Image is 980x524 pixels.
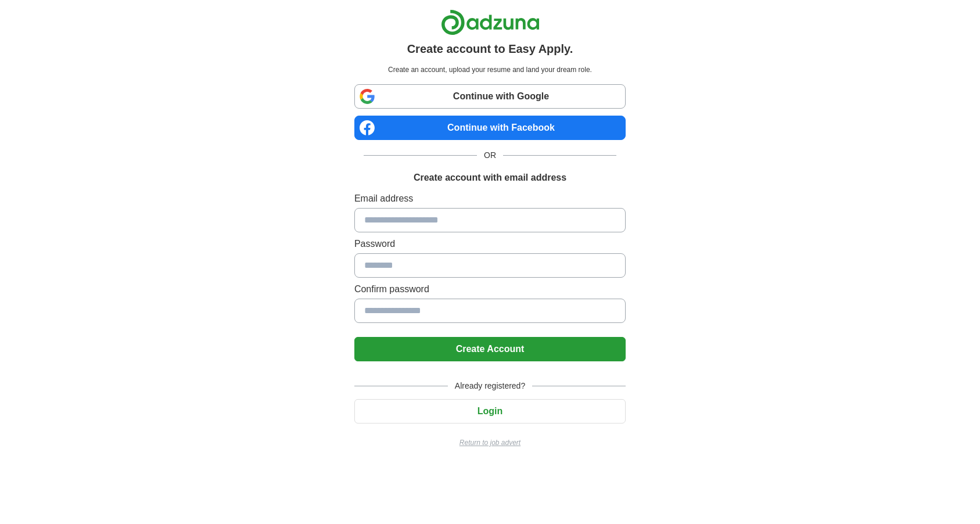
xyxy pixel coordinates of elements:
[414,171,566,185] h1: Create account with email address
[407,40,573,58] h1: Create account to Easy Apply.
[354,282,626,296] label: Confirm password
[354,84,626,109] a: Continue with Google
[354,337,626,361] button: Create Account
[354,399,626,423] button: Login
[354,237,626,251] label: Password
[357,64,623,75] p: Create an account, upload your resume and land your dream role.
[354,116,626,140] a: Continue with Facebook
[354,406,626,416] a: Login
[477,149,503,161] span: OR
[448,380,532,392] span: Already registered?
[354,437,626,448] a: Return to job advert
[354,192,626,206] label: Email address
[441,9,540,35] img: Adzuna logo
